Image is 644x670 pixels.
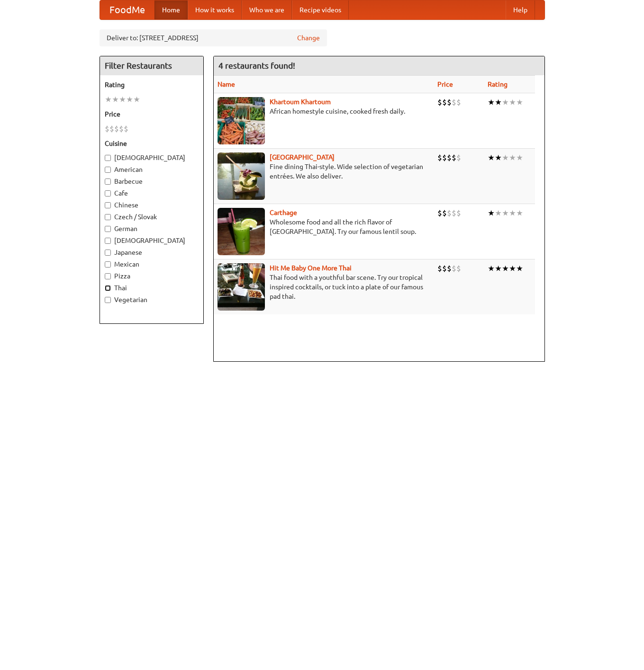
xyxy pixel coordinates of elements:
[126,94,133,105] li: ★
[105,285,111,291] input: Thai
[495,208,502,218] li: ★
[447,97,452,107] li: $
[105,261,111,268] input: Mexican
[456,208,461,218] li: $
[218,273,430,301] p: Thai food with a youthful bar scene. Try our tropical inspired cocktails, or tuck into a plate of...
[105,94,112,105] li: ★
[105,297,111,303] input: Vegetarian
[516,263,523,274] li: ★
[452,152,456,163] li: $
[442,208,447,218] li: $
[105,271,199,281] label: Pizza
[133,94,140,105] li: ★
[105,179,111,185] input: Barbecue
[495,152,502,163] li: ★
[502,208,509,218] li: ★
[270,264,352,272] a: Hit Me Baby One More Thai
[105,224,199,233] label: German
[105,212,199,222] label: Czech / Slovak
[218,80,235,88] a: Name
[218,152,265,200] img: satay.jpg
[488,208,495,218] li: ★
[488,152,495,163] li: ★
[447,208,452,218] li: $
[119,94,126,105] li: ★
[509,208,516,218] li: ★
[124,124,128,134] li: $
[100,56,203,75] h4: Filter Restaurants
[437,97,442,107] li: $
[105,236,199,245] label: [DEMOGRAPHIC_DATA]
[105,250,111,256] input: Japanese
[442,263,447,274] li: $
[105,177,199,186] label: Barbecue
[105,109,199,119] h5: Price
[437,263,442,274] li: $
[488,263,495,274] li: ★
[112,94,119,105] li: ★
[516,97,523,107] li: ★
[297,33,320,43] a: Change
[105,273,111,279] input: Pizza
[105,167,111,173] input: American
[270,153,335,161] a: [GEOGRAPHIC_DATA]
[105,190,111,197] input: Cafe
[218,162,430,181] p: Fine dining Thai-style. Wide selection of vegetarian entrées. We also deliver.
[105,153,199,162] label: [DEMOGRAPHIC_DATA]
[109,124,114,134] li: $
[188,0,242,19] a: How it works
[218,217,430,236] p: Wholesome food and all the rich flavor of [GEOGRAPHIC_DATA]. Try our famous lentil soup.
[100,0,154,19] a: FoodMe
[105,124,109,134] li: $
[100,29,327,46] div: Deliver to: [STREET_ADDRESS]
[292,0,349,19] a: Recipe videos
[218,263,265,311] img: babythai.jpg
[105,259,199,269] label: Mexican
[270,209,297,216] a: Carthage
[218,97,265,144] img: khartoum.jpg
[509,263,516,274] li: ★
[447,152,452,163] li: $
[456,97,461,107] li: $
[516,152,523,163] li: ★
[506,0,535,19] a: Help
[105,248,199,257] label: Japanese
[495,97,502,107] li: ★
[488,97,495,107] li: ★
[119,124,124,134] li: $
[502,152,509,163] li: ★
[516,208,523,218] li: ★
[456,152,461,163] li: $
[452,208,456,218] li: $
[218,208,265,255] img: carthage.jpg
[442,152,447,163] li: $
[270,98,331,106] a: Khartoum Khartoum
[105,139,199,148] h5: Cuisine
[509,152,516,163] li: ★
[495,263,502,274] li: ★
[218,107,430,116] p: African homestyle cuisine, cooked fresh daily.
[456,263,461,274] li: $
[105,214,111,220] input: Czech / Slovak
[105,200,199,210] label: Chinese
[105,188,199,198] label: Cafe
[105,80,199,89] h5: Rating
[218,61,295,70] ng-pluralize: 4 restaurants found!
[447,263,452,274] li: $
[452,97,456,107] li: $
[488,80,508,88] a: Rating
[105,155,111,161] input: [DEMOGRAPHIC_DATA]
[105,238,111,244] input: [DEMOGRAPHIC_DATA]
[105,283,199,293] label: Thai
[502,263,509,274] li: ★
[452,263,456,274] li: $
[105,202,111,208] input: Chinese
[105,226,111,232] input: German
[154,0,188,19] a: Home
[437,208,442,218] li: $
[502,97,509,107] li: ★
